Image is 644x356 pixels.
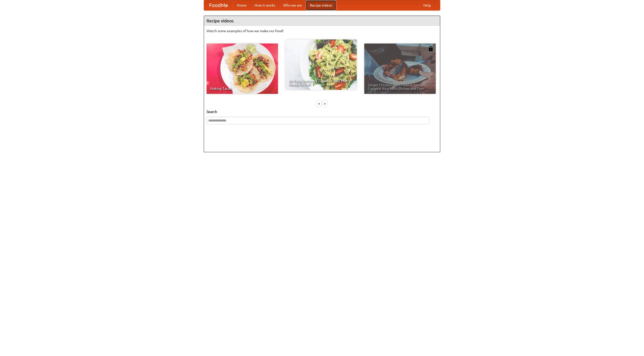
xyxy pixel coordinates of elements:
a: Who we are [279,0,306,10]
img: 483408.png [428,46,433,51]
div: » [323,100,327,107]
a: How it works [251,0,279,10]
a: Recipe videos [306,0,336,10]
a: An Easy, Summery Tomato Pasta That's Ready for Fall [285,39,357,90]
span: Making Tacos [210,87,274,90]
h4: Recipe videos [204,16,440,26]
a: Making Tacos [207,44,278,94]
a: Home [233,0,251,10]
a: Help [419,0,435,10]
h5: Search [207,109,437,114]
a: FoodMe [204,0,233,10]
div: « [317,100,321,107]
p: Watch some examples of how we make our food! [207,28,437,33]
span: An Easy, Summery Tomato Pasta That's Ready for Fall [289,79,353,86]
